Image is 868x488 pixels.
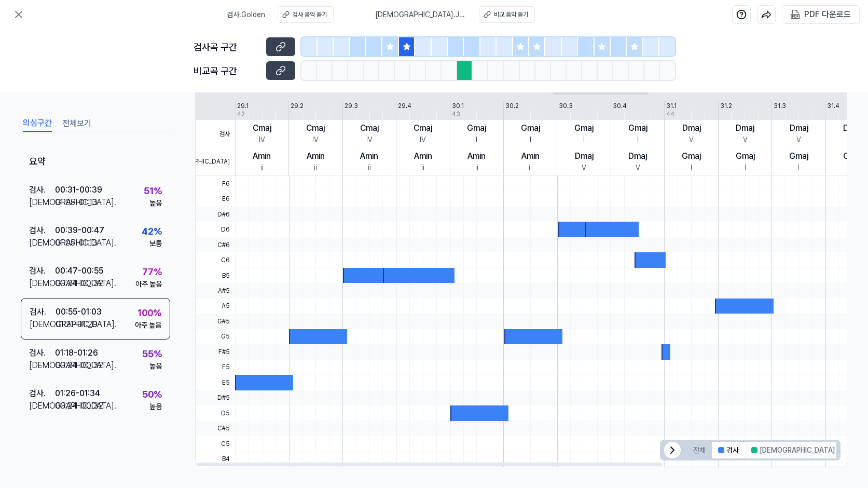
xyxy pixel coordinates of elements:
span: E6 [196,191,235,206]
span: B4 [196,451,235,466]
div: PDF 다운로드 [804,8,851,21]
div: Dmaj [682,122,701,134]
button: 검사 [712,442,745,458]
div: Dmaj [843,122,862,134]
div: Amin [253,150,271,162]
img: share [761,9,771,20]
div: Gmaj [628,122,647,134]
div: ii [529,162,532,173]
span: C#5 [196,421,235,436]
div: Gmaj [574,122,594,134]
div: 31.2 [720,101,732,111]
div: 42 % [142,224,162,238]
div: Dmaj [628,150,647,162]
button: 의심구간 [23,115,52,132]
div: Amin [307,150,325,162]
div: V [582,162,586,173]
span: C#6 [196,237,235,252]
div: Cmaj [414,122,432,134]
span: C5 [196,436,235,451]
div: 요약 [21,147,170,177]
div: ii [475,162,478,173]
span: F5 [196,360,235,375]
div: 높음 [149,401,162,412]
div: 아주 높음 [135,279,162,290]
div: I [476,134,477,145]
div: V [796,134,801,145]
span: D5 [196,405,235,421]
div: Dmaj [790,122,808,134]
div: Cmaj [253,122,271,134]
div: Cmaj [360,122,379,134]
div: 검사 . [29,265,55,277]
div: 00:39 - 00:47 [55,224,104,237]
img: help [736,9,747,20]
span: D#5 [196,390,235,405]
div: 31.1 [666,101,677,111]
div: Amin [467,150,486,162]
div: Gmaj [682,150,701,162]
div: 01:18 - 01:26 [55,347,98,359]
div: ii [421,162,424,173]
div: ii [368,162,371,173]
div: 30.4 [613,101,627,111]
div: 42 [237,110,245,119]
span: D#6 [196,207,235,222]
div: Cmaj [306,122,325,134]
div: IV [259,134,265,145]
button: 전체 [687,442,712,458]
div: I [637,134,639,145]
div: 검사 . [29,224,55,237]
div: IV [420,134,426,145]
div: 55 % [142,347,162,361]
div: 00:24 - 00:32 [55,359,103,372]
div: 검사 . [29,184,55,196]
div: I [583,134,585,145]
div: 00:24 - 00:32 [55,277,103,290]
span: [DEMOGRAPHIC_DATA] [196,148,235,176]
span: [DEMOGRAPHIC_DATA] . Joyride [375,9,466,20]
div: Gmaj [736,150,755,162]
div: 01:05 - 01:13 [55,196,98,209]
div: 29.3 [345,101,358,111]
div: 51 % [144,184,162,198]
span: 검사 . Golden [227,9,265,20]
span: E5 [196,375,235,390]
div: 01:21 - 01:29 [56,318,98,331]
button: 비교 음악 듣기 [479,6,535,23]
div: 77 % [142,265,162,279]
span: C6 [196,252,235,267]
div: Amin [521,150,540,162]
div: [DEMOGRAPHIC_DATA] . [29,237,55,249]
div: 30.3 [559,101,573,111]
span: F6 [196,176,235,191]
img: PDF Download [791,10,800,19]
div: 100 % [137,306,161,320]
div: 30.1 [452,101,464,111]
div: 아주 높음 [135,320,161,331]
button: PDF 다운로드 [789,6,853,23]
span: F#5 [196,344,235,359]
div: 검사 . [29,387,55,400]
div: Gmaj [521,122,540,134]
div: 검사 음악 듣기 [293,10,327,19]
div: 00:47 - 00:55 [55,265,103,277]
div: Gmaj [843,150,862,162]
div: [DEMOGRAPHIC_DATA] . [29,277,55,290]
div: 29.1 [237,101,249,111]
div: I [745,162,746,173]
span: G5 [196,329,235,344]
div: 검사 . [30,306,56,318]
div: 높음 [149,361,162,372]
div: [DEMOGRAPHIC_DATA] . [29,359,55,372]
div: 검사곡 구간 [194,40,260,54]
div: 00:24 - 00:32 [55,400,103,412]
button: 전체보기 [62,115,91,132]
div: ii [260,162,264,173]
span: D6 [196,222,235,237]
div: Gmaj [789,150,808,162]
div: V [743,134,748,145]
div: 50 % [142,387,162,401]
button: 검사 음악 듣기 [278,6,334,23]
